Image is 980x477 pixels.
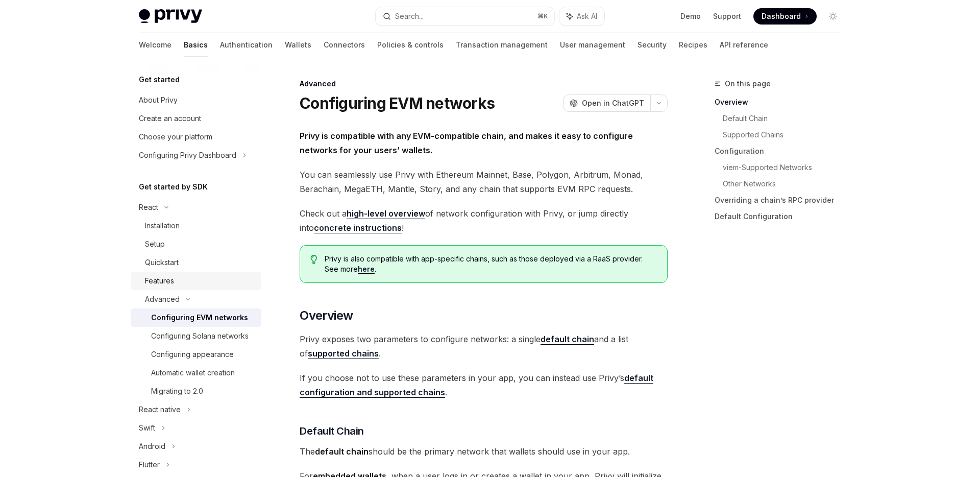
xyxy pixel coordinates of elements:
a: here [358,265,375,274]
a: Configuration [715,143,849,159]
div: Advanced [145,293,180,305]
div: Choose your platform [139,131,212,143]
h5: Get started by SDK [139,181,208,193]
span: The should be the primary network that wallets should use in your app. [300,444,668,459]
a: Supported Chains [723,127,849,143]
a: Installation [131,217,261,235]
div: Advanced [300,79,668,89]
a: About Privy [131,91,261,109]
a: Configuring EVM networks [131,308,261,327]
a: Default Configuration [715,208,849,225]
strong: default chain [541,334,594,344]
span: Overview [300,307,353,324]
span: Open in ChatGPT [582,98,644,108]
span: Default Chain [300,424,364,438]
span: Privy is also compatible with app-specific chains, such as those deployed via a RaaS provider. Se... [325,254,657,274]
a: high-level overview [347,208,425,219]
a: Automatic wallet creation [131,364,261,382]
div: Create an account [139,112,201,125]
a: Dashboard [753,8,817,25]
button: Open in ChatGPT [563,94,650,112]
h5: Get started [139,74,180,86]
span: If you choose not to use these parameters in your app, you can instead use Privy’s . [300,371,668,399]
a: Support [713,11,741,21]
a: API reference [720,33,768,57]
a: Default Chain [723,110,849,127]
a: Basics [184,33,208,57]
a: Demo [680,11,701,21]
a: Features [131,272,261,290]
a: default chain [541,334,594,345]
a: Recipes [679,33,707,57]
div: Search... [395,10,424,22]
a: Security [638,33,667,57]
a: supported chains [308,348,379,359]
div: Automatic wallet creation [151,367,235,379]
strong: default chain [315,446,369,457]
span: Check out a of network configuration with Privy, or jump directly into ! [300,206,668,235]
div: Quickstart [145,256,179,269]
div: About Privy [139,94,178,106]
div: Swift [139,422,155,434]
a: Choose your platform [131,128,261,146]
a: Connectors [324,33,365,57]
strong: Privy is compatible with any EVM-compatible chain, and makes it easy to configure networks for yo... [300,131,633,155]
a: Welcome [139,33,171,57]
a: Setup [131,235,261,253]
a: Wallets [285,33,311,57]
a: Configuring appearance [131,345,261,364]
span: Ask AI [577,11,597,21]
span: On this page [725,78,771,90]
a: User management [560,33,625,57]
a: Quickstart [131,253,261,272]
span: Dashboard [762,11,801,21]
a: Create an account [131,109,261,128]
a: Overview [715,94,849,110]
a: Policies & controls [377,33,444,57]
button: Toggle dark mode [825,8,841,25]
div: Setup [145,238,165,250]
div: Flutter [139,459,160,471]
div: Android [139,440,165,452]
button: Ask AI [559,7,604,26]
span: You can seamlessly use Privy with Ethereum Mainnet, Base, Polygon, Arbitrum, Monad, Berachain, Me... [300,168,668,196]
div: React native [139,403,181,416]
a: concrete instructions [314,223,402,233]
div: Installation [145,220,180,232]
span: Privy exposes two parameters to configure networks: a single and a list of . [300,332,668,361]
div: Migrating to 2.0 [151,385,203,397]
a: Migrating to 2.0 [131,382,261,400]
div: Configuring Privy Dashboard [139,149,236,161]
h1: Configuring EVM networks [300,94,495,112]
a: Configuring Solana networks [131,327,261,345]
div: Features [145,275,174,287]
a: viem-Supported Networks [723,159,849,176]
a: Transaction management [456,33,548,57]
div: Configuring Solana networks [151,330,249,342]
a: Authentication [220,33,273,57]
a: Other Networks [723,176,849,192]
span: ⌘ K [537,12,548,20]
a: Overriding a chain’s RPC provider [715,192,849,208]
div: Configuring appearance [151,348,234,361]
div: Configuring EVM networks [151,312,248,324]
div: React [139,201,158,213]
button: Search...⌘K [376,7,554,26]
svg: Tip [310,255,317,264]
img: light logo [139,9,202,23]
